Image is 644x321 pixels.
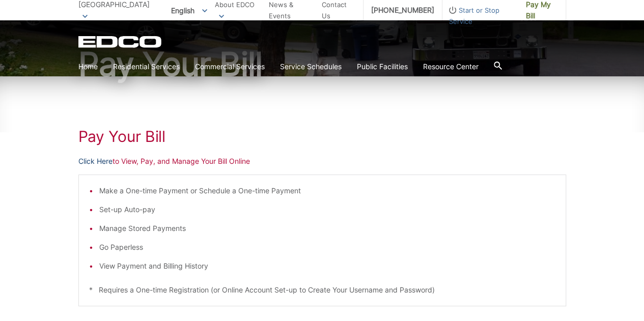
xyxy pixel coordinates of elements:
[113,61,180,72] a: Residential Services
[99,204,555,215] li: Set-up Auto-pay
[78,36,163,48] a: EDCD logo. Return to the homepage.
[78,48,566,80] h1: Pay Your Bill
[357,61,408,72] a: Public Facilities
[78,61,98,72] a: Home
[423,61,479,72] a: Resource Center
[99,260,555,272] li: View Payment and Billing History
[78,156,566,167] p: to View, Pay, and Manage Your Bill Online
[195,61,265,72] a: Commercial Services
[280,61,342,72] a: Service Schedules
[99,185,555,196] li: Make a One-time Payment or Schedule a One-time Payment
[89,284,555,296] p: * Requires a One-time Registration (or Online Account Set-up to Create Your Username and Password)
[78,127,566,145] h1: Pay Your Bill
[99,242,555,253] li: Go Paperless
[78,156,113,167] a: Click Here
[163,2,215,19] span: English
[99,223,555,234] li: Manage Stored Payments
